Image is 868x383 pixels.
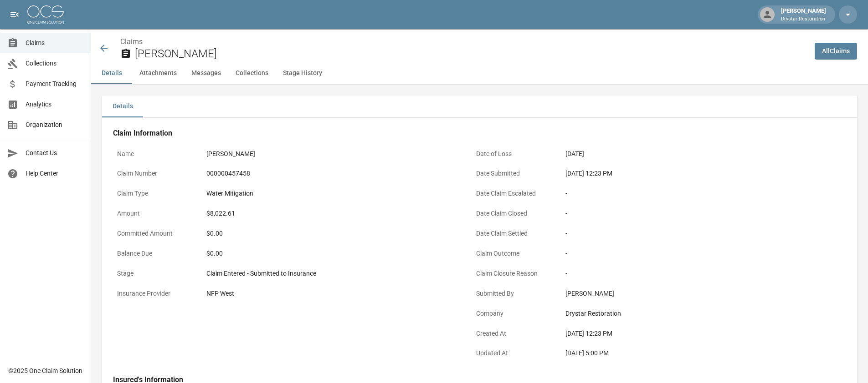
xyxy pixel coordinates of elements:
h2: [PERSON_NAME] [135,47,807,60]
p: Drystar Restoration [781,15,826,23]
p: Claim Type [113,185,195,202]
p: Claim Closure Reason [472,265,554,282]
span: Analytics [26,100,83,109]
div: [PERSON_NAME] [565,289,816,298]
p: Committed Amount [113,225,195,242]
span: Help Center [26,169,83,178]
p: Updated At [472,344,554,362]
p: Date Submitted [472,165,554,182]
div: details tabs [102,96,857,117]
div: Claim Entered - Submitted to Insurance [206,269,457,278]
div: [DATE] [565,149,816,159]
p: Amount [113,205,195,222]
p: Submitted By [472,285,554,302]
div: [PERSON_NAME] [777,6,830,23]
p: Name [113,145,195,163]
div: $0.00 [206,249,457,258]
span: Organization [26,120,83,130]
div: - [565,209,816,218]
div: $8,022.61 [206,209,457,218]
button: Collections [228,62,276,84]
div: Water Mitigation [206,189,457,198]
p: Date Claim Settled [472,225,554,242]
h4: Claim Information [113,129,820,138]
p: Claim Outcome [472,245,554,262]
button: Stage History [276,62,329,84]
span: Payment Tracking [26,79,83,89]
p: Created At [472,325,554,343]
button: Details [91,62,132,84]
a: AllClaims [815,43,857,60]
a: Claims [120,37,143,46]
p: Stage [113,265,195,282]
p: Date Claim Escalated [472,185,554,202]
div: - [565,249,816,258]
div: - [565,229,816,238]
div: $0.00 [206,229,457,238]
div: [PERSON_NAME] [206,149,457,159]
div: [DATE] 5:00 PM [565,348,816,358]
p: Insurance Provider [113,285,195,302]
div: - [565,269,816,278]
div: - [565,189,816,198]
div: Drystar Restoration [565,309,816,318]
p: Company [472,305,554,323]
button: Details [102,96,143,117]
p: Date Claim Closed [472,205,554,222]
p: Balance Due [113,245,195,262]
nav: breadcrumb [120,36,807,47]
div: [DATE] 12:23 PM [565,329,816,338]
span: Collections [26,59,83,68]
span: Contact Us [26,148,83,158]
button: Attachments [132,62,184,84]
p: Claim Number [113,165,195,182]
button: Messages [184,62,228,84]
div: NFP West [206,289,457,298]
div: © 2025 One Claim Solution [8,366,82,375]
div: anchor tabs [91,62,868,84]
img: ocs-logo-white-transparent.png [27,5,64,24]
div: [DATE] 12:23 PM [565,169,816,178]
span: Claims [26,38,83,48]
button: open drawer [5,5,24,24]
div: 000000457458 [206,169,457,178]
p: Date of Loss [472,145,554,163]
